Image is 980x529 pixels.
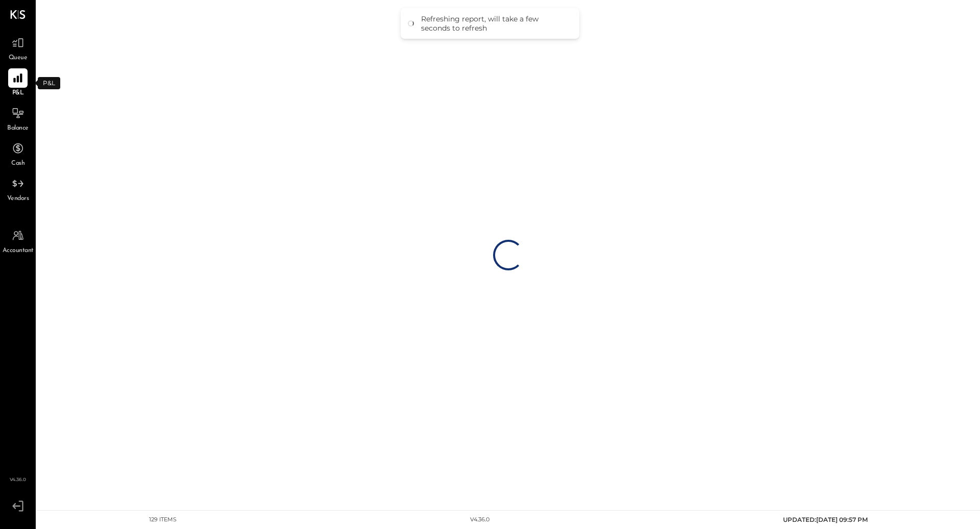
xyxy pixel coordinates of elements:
a: Vendors [1,174,35,204]
span: UPDATED: [DATE] 09:57 PM [783,516,868,523]
a: Accountant [1,226,35,256]
span: Accountant [3,246,34,256]
span: Balance [7,124,29,133]
div: P&L [38,77,60,89]
span: Vendors [7,194,29,204]
div: Refreshing report, will take a few seconds to refresh [421,14,569,33]
div: v 4.36.0 [470,516,489,524]
a: P&L [1,68,35,98]
div: 129 items [149,516,177,524]
span: Queue [9,54,28,63]
span: P&L [12,89,24,98]
a: Queue [1,33,35,63]
a: Balance [1,104,35,133]
span: Cash [11,159,24,168]
a: Cash [1,139,35,168]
